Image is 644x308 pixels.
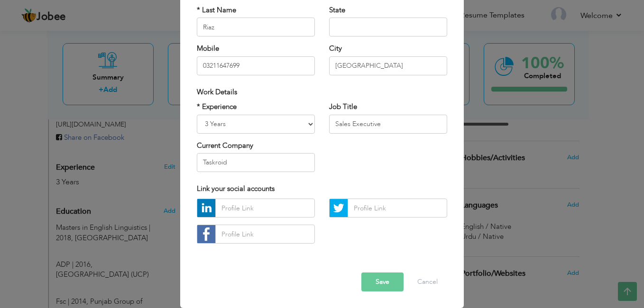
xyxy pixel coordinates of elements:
img: linkedin [197,199,215,217]
label: State [329,5,345,15]
button: Cancel [408,272,447,291]
span: Link your social accounts [197,184,275,193]
img: facebook [197,225,215,243]
label: Mobile [197,44,219,54]
input: Profile Link [215,199,315,217]
button: Save [361,272,404,291]
input: Profile Link [348,199,447,217]
input: Profile Link [215,225,315,244]
label: Job Title [329,102,357,112]
label: * Last Name [197,5,236,15]
span: Work Details [197,87,237,97]
img: Twitter [330,199,348,217]
label: * Experience [197,102,237,112]
label: Current Company [197,141,253,151]
label: City [329,44,342,54]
